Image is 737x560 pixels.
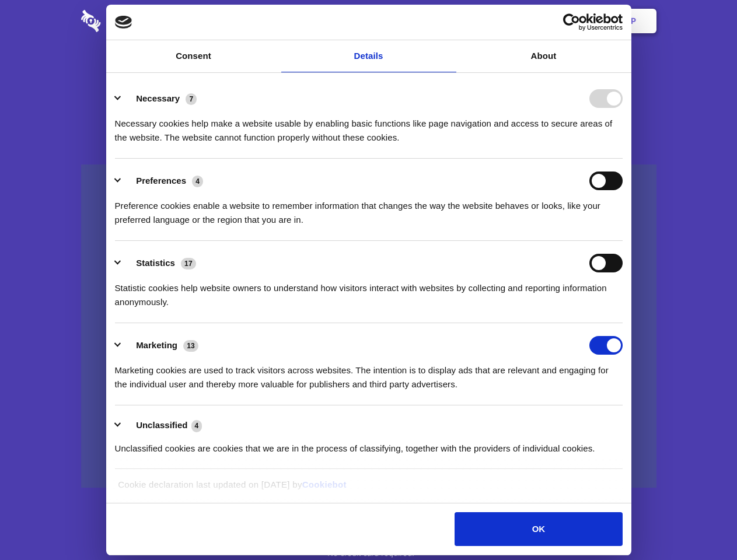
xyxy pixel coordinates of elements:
div: Cookie declaration last updated on [DATE] by [109,478,628,501]
div: Marketing cookies are used to track visitors across websites. The intention is to display ads tha... [115,355,623,391]
div: Unclassified cookies are cookies that we are in the process of classifying, together with the pro... [115,433,623,456]
button: Statistics (17) [115,254,204,272]
span: 4 [191,420,202,432]
iframe: Drift Widget Chat Controller [679,502,723,546]
button: OK [455,512,622,546]
button: Marketing (13) [115,336,206,355]
a: Login [529,3,580,39]
a: Details [281,40,456,72]
div: Preference cookies enable a website to remember information that changes the way the website beha... [115,190,623,227]
label: Necessary [136,93,180,103]
span: 7 [186,93,197,105]
span: 13 [183,340,198,352]
h1: Eliminate Slack Data Loss. [81,52,656,94]
a: Contact [473,3,527,39]
div: Statistic cookies help website owners to understand how visitors interact with websites by collec... [115,272,623,309]
a: Usercentrics Cookiebot - opens in a new window [521,13,623,31]
span: 17 [181,258,196,269]
a: Wistia video thumbnail [81,164,656,488]
a: Cookiebot [302,480,347,489]
img: logo-wordmark-white-trans-d4663122ce5f474addd5e946df7df03e33cb6a1c49d2221995e7729f52c070b2.svg [81,10,181,32]
a: Pricing [343,3,393,39]
h4: Auto-redaction of sensitive data, encrypted data sharing and self-destructing private chats. Shar... [81,106,656,145]
button: Necessary (7) [115,89,204,108]
a: Consent [106,40,281,72]
span: 4 [192,176,203,187]
button: Unclassified (4) [115,418,209,433]
label: Preferences [136,176,186,185]
img: logo [115,16,132,29]
label: Marketing [136,340,177,350]
button: Preferences (4) [115,171,211,190]
a: About [456,40,631,72]
div: Necessary cookies help make a website usable by enabling basic functions like page navigation and... [115,108,623,145]
label: Statistics [136,258,175,268]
